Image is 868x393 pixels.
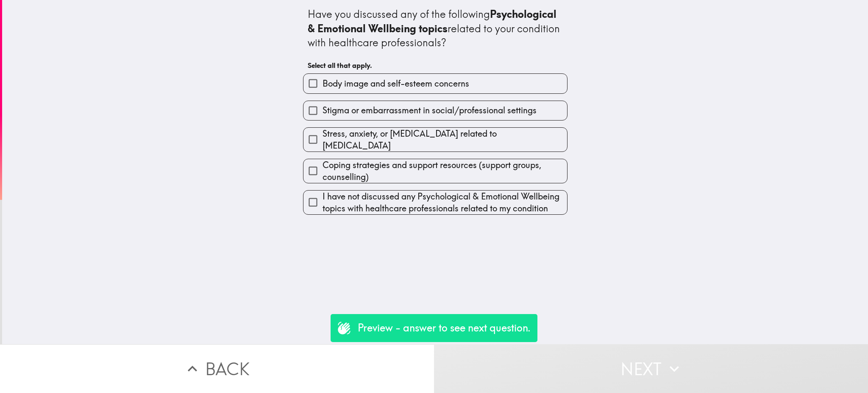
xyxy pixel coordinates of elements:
button: Coping strategies and support resources (support groups, counselling) [303,159,567,183]
span: Stress, anxiety, or [MEDICAL_DATA] related to [MEDICAL_DATA] [323,128,567,152]
button: Next [434,344,868,393]
button: I have not discussed any Psychological & Emotional Wellbeing topics with healthcare professionals... [303,191,567,214]
span: Stigma or embarrassment in social/professional settings [323,104,537,116]
span: I have not discussed any Psychological & Emotional Wellbeing topics with healthcare professionals... [323,191,567,214]
button: Stress, anxiety, or [MEDICAL_DATA] related to [MEDICAL_DATA] [303,128,567,152]
p: Preview - answer to see next question. [358,321,531,335]
div: Have you discussed any of the following related to your condition with healthcare professionals? [308,7,563,50]
h6: Select all that apply. [308,61,563,70]
span: Body image and self-esteem concerns [323,78,469,90]
b: Psychological & Emotional Wellbeing topics [308,8,559,35]
span: Coping strategies and support resources (support groups, counselling) [323,159,567,183]
button: Stigma or embarrassment in social/professional settings [303,101,567,120]
button: Body image and self-esteem concerns [303,74,567,93]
